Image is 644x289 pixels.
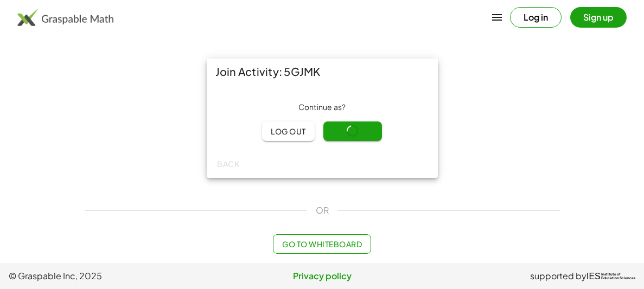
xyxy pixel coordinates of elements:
[273,234,371,254] button: Go to Whiteboard
[570,7,627,28] button: Sign up
[262,121,315,141] button: Log out
[271,126,306,136] span: Log out
[530,269,586,282] span: supported by
[218,269,426,282] a: Privacy policy
[282,239,362,249] span: Go to Whiteboard
[207,59,438,85] div: Join Activity: 5GJMK
[586,269,635,282] a: IESInstitute ofEducation Sciences
[510,7,562,28] button: Log in
[316,204,329,217] span: OR
[215,102,429,113] div: Continue as ?
[586,271,601,281] span: IES
[601,273,635,280] span: Institute of Education Sciences
[9,269,218,282] span: © Graspable Inc, 2025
